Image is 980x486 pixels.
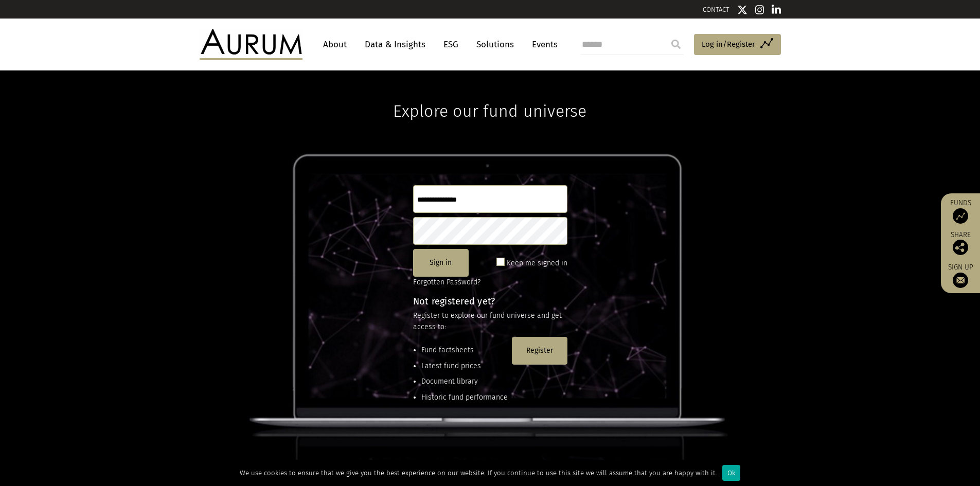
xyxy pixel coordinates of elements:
[666,34,686,55] input: Submit
[703,6,729,13] a: CONTACT
[953,240,968,255] img: Share this post
[393,70,586,121] h1: Explore our fund universe
[413,249,469,277] button: Sign in
[438,35,464,54] a: ESG
[421,376,508,387] li: Document library
[702,38,755,50] span: Log in/Register
[512,337,567,365] button: Register
[946,231,975,255] div: Share
[413,297,567,306] h4: Not registered yet?
[946,263,975,288] a: Sign up
[953,273,968,288] img: Sign up to our newsletter
[421,345,508,356] li: Fund factsheets
[413,310,567,333] p: Register to explore our fund universe and get access to:
[318,35,352,54] a: About
[772,5,781,15] img: Linkedin icon
[471,35,519,54] a: Solutions
[507,257,567,269] label: Keep me signed in
[737,5,747,15] img: Twitter icon
[755,5,764,15] img: Instagram icon
[953,208,968,224] img: Access Funds
[421,392,508,403] li: Historic fund performance
[527,35,558,54] a: Events
[946,199,975,224] a: Funds
[413,278,480,286] a: Forgotten Password?
[694,34,781,56] a: Log in/Register
[360,35,431,54] a: Data & Insights
[200,29,302,60] img: Aurum
[722,465,740,481] div: Ok
[421,361,508,372] li: Latest fund prices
